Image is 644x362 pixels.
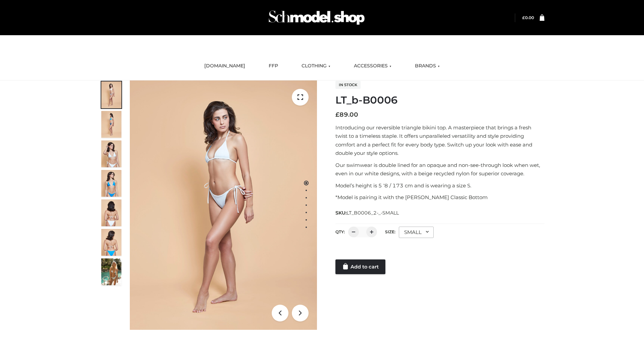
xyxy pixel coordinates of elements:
[266,4,367,31] img: Schmodel Admin 964
[335,94,544,106] h1: LT_b-B0006
[297,59,335,73] a: CLOTHING
[101,199,121,226] img: ArielClassicBikiniTop_CloudNine_AzureSky_OW114ECO_7-scaled.jpg
[335,229,345,234] label: QTY:
[101,81,121,108] img: ArielClassicBikiniTop_CloudNine_AzureSky_OW114ECO_1-scaled.jpg
[346,210,399,216] span: LT_B0006_2-_-SMALL
[335,123,544,158] p: Introducing our reversible triangle bikini top. A masterpiece that brings a fresh twist to a time...
[399,227,434,238] div: SMALL
[335,259,385,274] a: Add to cart
[522,15,525,20] span: £
[522,15,534,20] a: £0.00
[349,59,396,73] a: ACCESSORIES
[335,193,544,202] p: *Model is pairing it with the [PERSON_NAME] Classic Bottom
[130,80,317,330] img: ArielClassicBikiniTop_CloudNine_AzureSky_OW114ECO_1
[522,15,534,20] bdi: 0.00
[101,258,121,285] img: Arieltop_CloudNine_AzureSky2.jpg
[335,81,361,89] span: In stock
[335,181,544,190] p: Model’s height is 5 ‘8 / 173 cm and is wearing a size S.
[199,59,250,73] a: [DOMAIN_NAME]
[335,209,399,217] span: SKU:
[335,111,339,118] span: £
[101,229,121,256] img: ArielClassicBikiniTop_CloudNine_AzureSky_OW114ECO_8-scaled.jpg
[335,161,544,178] p: Our swimwear is double lined for an opaque and non-see-through look when wet, even in our white d...
[335,111,358,118] bdi: 89.00
[101,111,121,138] img: ArielClassicBikiniTop_CloudNine_AzureSky_OW114ECO_2-scaled.jpg
[101,140,121,167] img: ArielClassicBikiniTop_CloudNine_AzureSky_OW114ECO_3-scaled.jpg
[101,170,121,197] img: ArielClassicBikiniTop_CloudNine_AzureSky_OW114ECO_4-scaled.jpg
[385,229,395,234] label: Size:
[410,59,445,73] a: BRANDS
[264,59,283,73] a: FFP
